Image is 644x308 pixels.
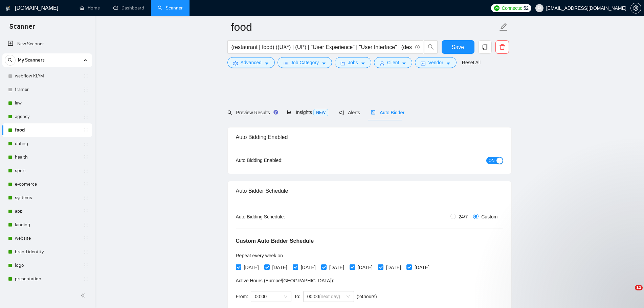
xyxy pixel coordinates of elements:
span: holder [83,100,89,106]
span: [DATE] [412,264,432,271]
input: Scanner name... [231,19,498,35]
span: holder [83,276,89,282]
span: bars [283,61,288,66]
span: Insights [287,110,328,115]
a: homeHome [80,5,100,11]
a: law [15,96,79,110]
span: copy [479,44,491,50]
a: Reset All [462,59,481,66]
span: double-left [81,292,87,299]
span: search [424,44,437,50]
span: [DATE] [383,264,404,271]
li: New Scanner [2,37,92,51]
span: holder [83,87,89,92]
span: holder [83,209,89,214]
button: search [424,40,438,54]
a: sport [15,164,79,177]
span: ( 24 hours) [357,294,377,299]
span: caret-down [264,61,269,66]
div: Auto Bidding Enabled [236,127,503,147]
span: caret-down [446,61,451,66]
a: e-comerce [15,177,79,191]
a: health [15,150,79,164]
span: Jobs [348,59,358,66]
span: holder [83,114,89,119]
a: searchScanner [158,5,183,11]
span: Client [387,59,399,66]
a: webflow KLYM [15,69,79,83]
span: 24/7 [456,213,470,220]
span: Scanner [4,22,40,36]
button: folderJobscaret-down [335,57,371,68]
span: [DATE] [355,264,375,271]
span: setting [631,5,641,11]
span: notification [339,110,344,115]
span: ON [489,157,495,164]
span: 11 [635,285,643,290]
span: search [227,110,232,115]
a: logo [15,259,79,272]
div: Auto Bidder Schedule [236,181,503,200]
span: caret-down [402,61,406,66]
div: Auto Bidding Enabled: [236,157,325,164]
span: folder [340,61,345,66]
span: holder [83,195,89,200]
span: holder [83,127,89,133]
span: caret-down [321,61,326,66]
span: Custom [479,213,500,220]
span: 52 [524,4,529,12]
span: Job Category [291,59,319,66]
button: setting [630,3,641,14]
span: From: [236,294,248,299]
span: area-chart [287,110,292,115]
span: holder [83,182,89,187]
span: idcard [421,61,425,66]
span: Preview Results [227,110,276,115]
a: systems [15,191,79,205]
span: Repeat every week on [236,253,283,258]
input: Search Freelance Jobs... [231,43,412,51]
button: delete [495,40,509,54]
button: barsJob Categorycaret-down [277,57,332,68]
div: Auto Bidding Schedule: [236,213,325,220]
span: user [380,61,384,66]
span: 00:00 [307,291,350,302]
span: holder [83,155,89,160]
span: 00:00 [255,291,287,302]
a: app [15,205,79,218]
span: holder [83,263,89,268]
span: [DATE] [270,264,290,271]
a: brand identity [15,245,79,259]
h5: Custom Auto Bidder Schedule [236,237,314,245]
span: NEW [313,109,328,116]
button: settingAdvancedcaret-down [227,57,275,68]
button: userClientcaret-down [374,57,413,68]
a: landing [15,218,79,232]
span: Connects: [502,4,522,12]
span: holder [83,73,89,79]
iframe: Intercom live chat [621,285,637,301]
span: holder [83,249,89,255]
a: framer [15,83,79,96]
span: Advanced [241,59,262,66]
img: upwork-logo.png [494,5,499,11]
span: Save [452,43,464,51]
span: search [5,58,15,63]
a: setting [630,5,641,11]
button: copy [478,40,492,54]
span: Alerts [339,110,360,115]
span: holder [83,222,89,228]
button: idcardVendorcaret-down [415,57,456,68]
span: user [537,6,542,10]
button: Save [442,40,474,54]
img: logo [6,3,10,14]
span: My Scanners [18,53,45,67]
span: [DATE] [298,264,318,271]
span: [DATE] [241,264,262,271]
div: Tooltip anchor [273,109,279,115]
a: dating [15,137,79,150]
span: holder [83,236,89,241]
span: holder [83,168,89,173]
a: website [15,232,79,245]
span: edit [499,23,508,31]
